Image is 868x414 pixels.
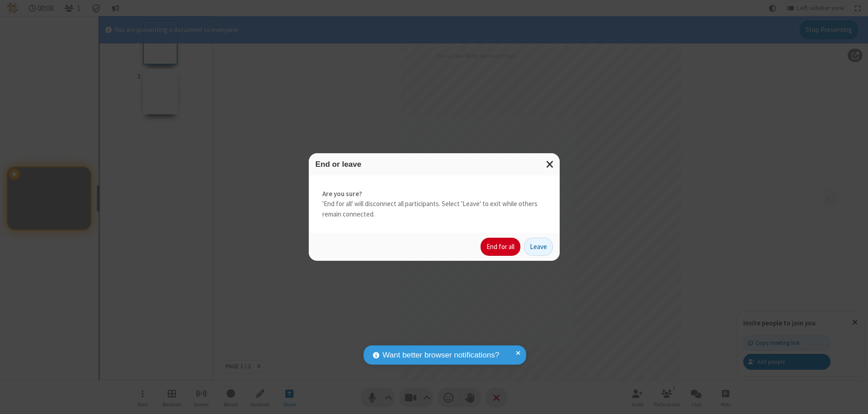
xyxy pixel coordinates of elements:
[316,160,553,169] h3: End or leave
[481,238,520,256] button: End for all
[541,153,560,175] button: Close modal
[309,175,560,233] div: 'End for all' will disconnect all participants. Select 'Leave' to exit while others remain connec...
[322,189,546,199] strong: Are you sure?
[382,349,499,361] span: Want better browser notifications?
[524,238,553,256] button: Leave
